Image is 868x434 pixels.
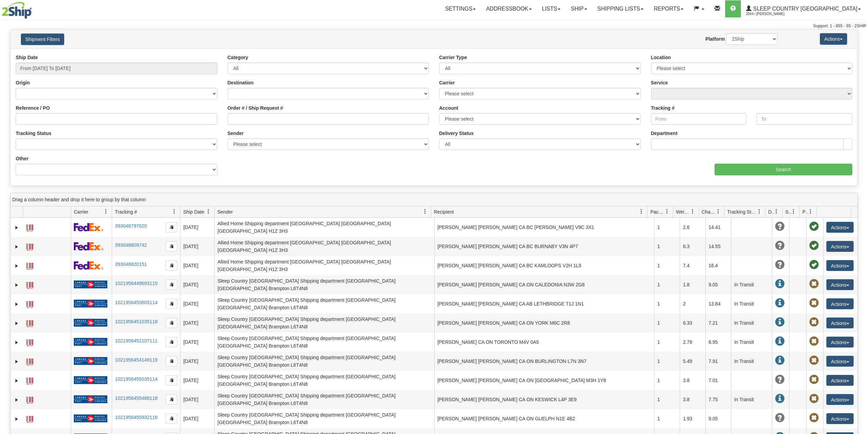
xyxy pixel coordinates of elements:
a: Label [26,241,33,252]
span: In Transit [775,356,785,365]
button: Actions [826,413,854,424]
a: Packages filter column settings [661,206,673,217]
a: Addressbook [481,0,537,17]
img: 20 - Canada Post [74,414,107,423]
a: 1021956455932116 [115,415,158,420]
td: 1.8 [680,275,705,294]
a: Label [26,375,33,385]
td: 6.95 [705,333,731,352]
span: Charge [702,208,716,215]
label: Platform [705,36,725,42]
label: Delivery Status [439,130,474,137]
td: [DATE] [180,409,214,428]
button: Actions [826,222,854,233]
span: Pickup Successfully created [809,241,819,250]
a: 1021956454149119 [115,357,158,363]
input: To [757,113,852,125]
a: Expand [13,262,20,269]
td: Sleep Country [GEOGRAPHIC_DATA] Shipping department [GEOGRAPHIC_DATA] [GEOGRAPHIC_DATA] Brampton ... [214,333,434,352]
a: 1021956452107111 [115,338,158,343]
span: Carrier [74,208,89,215]
button: Copy to clipboard [166,280,177,290]
td: 2.6 [680,218,705,237]
span: Pickup Not Assigned [809,394,819,404]
span: Unknown [775,260,785,270]
button: Actions [826,375,854,386]
span: Weight [676,208,690,215]
span: Sender [217,208,233,215]
td: [DATE] [180,352,214,371]
a: Lists [537,0,566,17]
img: 20 - Canada Post [74,395,107,404]
button: Copy to clipboard [166,222,177,232]
a: Tracking # filter column settings [168,206,180,217]
a: Delivery Status filter column settings [771,206,782,217]
label: Order # / Ship Request # [228,105,283,111]
label: Sender [228,130,244,137]
a: Ship [566,0,592,17]
td: 1 [654,256,680,275]
label: Department [651,130,678,137]
span: In Transit [775,337,785,346]
td: 1 [654,294,680,313]
label: Reference / PO [16,105,50,111]
div: grid grouping header [11,193,857,206]
td: [PERSON_NAME] [PERSON_NAME] CA ON [GEOGRAPHIC_DATA] M3H 1Y8 [434,371,654,390]
label: Origin [16,79,30,86]
img: logo2044.jpg [2,2,32,19]
td: [DATE] [180,371,214,390]
td: [PERSON_NAME] [PERSON_NAME] CA ON KESWICK L4P 3E9 [434,390,654,409]
img: 20 - Canada Post [74,280,107,289]
a: Label [26,260,33,271]
input: Search [715,164,852,175]
td: 7.91 [705,352,731,371]
img: 20 - Canada Post [74,357,107,365]
td: Sleep Country [GEOGRAPHIC_DATA] Shipping department [GEOGRAPHIC_DATA] [GEOGRAPHIC_DATA] Brampton ... [214,294,434,313]
img: 20 - Canada Post [74,376,107,384]
iframe: chat widget [852,182,867,252]
button: Actions [826,394,854,405]
td: Allied Home Shipping department [GEOGRAPHIC_DATA] [GEOGRAPHIC_DATA] [GEOGRAPHIC_DATA] H1Z 3H3 [214,218,434,237]
td: In Transit [731,275,772,294]
a: Label [26,317,33,328]
span: Ship Date [183,208,204,215]
td: 7.75 [705,390,731,409]
span: Pickup Not Assigned [809,413,819,423]
a: Expand [13,416,20,422]
a: Recipient filter column settings [636,206,647,217]
td: In Transit [731,333,772,352]
span: Shipment Issues [785,208,791,215]
button: Actions [826,279,854,290]
a: Pickup Status filter column settings [805,206,816,217]
td: [PERSON_NAME] CA ON TORONTO M4V 0A5 [434,333,654,352]
td: [PERSON_NAME] [PERSON_NAME] CA ON YORK M6C 2R8 [434,313,654,333]
label: Tracking Status [16,130,51,137]
span: In Transit [775,317,785,327]
span: Pickup Not Assigned [809,356,819,365]
label: Service [651,79,668,86]
label: Carrier Type [439,54,467,61]
td: 2 [680,294,705,313]
span: Tracking # [115,208,137,215]
td: In Transit [731,352,772,371]
button: Actions [826,317,854,328]
a: 393048809742 [115,242,147,248]
td: [PERSON_NAME] [PERSON_NAME] CA BC [PERSON_NAME] V9C 3X1 [434,218,654,237]
span: Recipient [434,208,454,215]
button: Copy to clipboard [166,318,177,328]
span: Unknown [775,241,785,250]
a: Label [26,221,33,232]
a: 393048820151 [115,261,147,267]
td: [DATE] [180,275,214,294]
input: From [651,113,747,125]
span: 2044 / [PERSON_NAME] [746,11,797,17]
a: 1021956450605114 [115,300,158,305]
span: Pickup Successfully created [809,222,819,231]
span: Unknown [775,375,785,384]
a: 1021956451035118 [115,319,158,324]
img: 20 - Canada Post [74,299,107,308]
a: Weight filter column settings [687,206,699,217]
span: In Transit [775,394,785,404]
label: Tracking # [651,105,675,111]
label: Location [651,54,671,61]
